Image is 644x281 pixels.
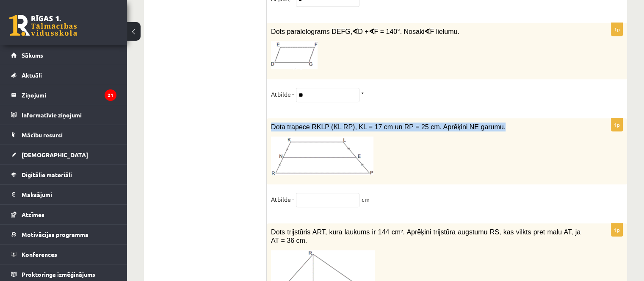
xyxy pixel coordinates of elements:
[105,89,116,101] i: 21
[11,145,116,164] a: [DEMOGRAPHIC_DATA]
[611,223,623,236] p: 1p
[22,185,116,204] legend: Maksājumi
[368,28,374,35] : ∢
[271,136,373,175] img: Attēls, kurā ir rinda, diagramma Mākslīgā intelekta ģenerēts saturs var būt nepareizs.
[11,165,116,184] a: Digitālie materiāli
[9,15,77,36] a: Rīgas 1. Tālmācības vidusskola
[358,28,368,35] span: D +
[22,171,72,178] span: Digitālie materiāli
[430,28,459,35] span: F lielumu.
[271,88,294,100] p: Atbilde -
[22,231,88,238] span: Motivācijas programma
[401,229,403,234] sup: 2
[271,228,580,245] span: Dots trijstūris ART, kura laukums ir 144 cm . Aprēķini trijstūra augstumu RS, kas vilkts pret mal...
[22,105,116,125] legend: Informatīvie ziņojumi
[22,270,95,278] span: Proktoringa izmēģinājums
[611,22,623,36] p: 1p
[22,85,116,105] legend: Ziņojumi
[11,45,116,65] a: Sākums
[22,131,63,139] span: Mācību resursi
[22,151,88,159] span: [DEMOGRAPHIC_DATA]
[11,205,116,224] a: Atzīmes
[11,65,116,85] a: Aktuāli
[424,28,430,35] : ∢
[352,28,358,35] : ∢
[374,28,424,35] span: F = 140°. Nosaki
[271,28,352,35] span: Dots paralelograms DEFG,
[611,118,623,131] p: 1p
[271,123,506,131] span: Dota trapece RKLP (KL RP), KL = 17 cm un RP = 25 cm. Aprēķini NE garumu.
[271,193,294,206] p: Atbilde -
[271,88,623,106] fieldset: °
[22,51,43,59] span: Sākums
[11,245,116,264] a: Konferences
[11,105,116,125] a: Informatīvie ziņojumi
[271,41,318,70] img: Attēls, kurā ir rinda, ekrānuzņēmums, taisnstūris, tāfele Mākslīgā intelekta ģenerēts saturs var ...
[271,193,623,211] fieldset: cm
[11,125,116,145] a: Mācību resursi
[11,185,116,204] a: Maksājumi
[11,225,116,244] a: Motivācijas programma
[11,85,116,105] a: Ziņojumi21
[22,71,42,79] span: Aktuāli
[22,211,44,218] span: Atzīmes
[22,250,57,258] span: Konferences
